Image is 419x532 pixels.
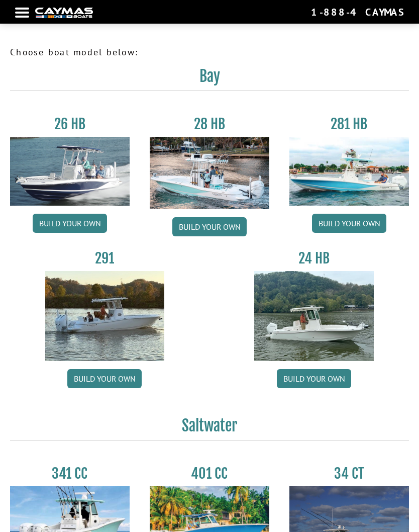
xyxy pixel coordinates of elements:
[10,465,130,482] h3: 341 CC
[10,137,130,206] img: 26_new_photo_resized.jpg
[289,137,409,206] img: 28-hb-twin.jpg
[33,214,107,233] a: Build your own
[10,115,130,133] h3: 26 HB
[277,369,351,388] a: Build your own
[289,115,409,133] h3: 281 HB
[150,115,269,133] h3: 28 HB
[254,271,374,361] img: 24_HB_thumbnail.jpg
[10,45,409,59] p: Choose boat model below:
[172,217,247,236] a: Build your own
[150,465,269,482] h3: 401 CC
[254,249,374,267] h3: 24 HB
[289,465,409,482] h3: 34 CT
[311,6,404,19] div: 1-888-4CAYMAS
[67,369,142,388] a: Build your own
[150,137,269,209] img: 28_hb_thumbnail_for_caymas_connect.jpg
[10,416,409,440] h2: Saltwater
[45,271,165,361] img: 291_Thumbnail.jpg
[10,67,409,91] h2: Bay
[35,8,93,18] img: white-logo-c9c8dbefe5ff5ceceb0f0178aa75bf4bb51f6bca0971e226c86eb53dfe498488.png
[45,249,165,267] h3: 291
[312,214,386,233] a: Build your own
